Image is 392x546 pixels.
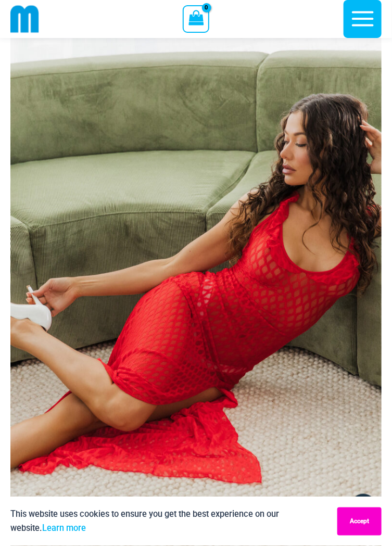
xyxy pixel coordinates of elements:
[337,507,382,536] button: Accept
[10,507,330,536] p: This website uses cookies to ensure you get the best experience on our website.
[10,5,39,33] img: cropped mm emblem
[42,524,86,534] a: Learn more
[183,5,209,32] a: View Shopping Cart, empty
